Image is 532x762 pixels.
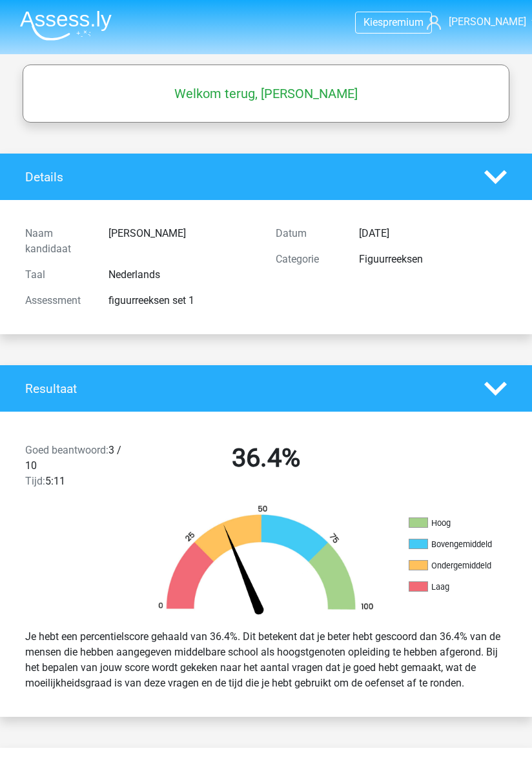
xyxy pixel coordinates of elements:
[25,475,45,487] span: Tijd:
[99,267,266,283] div: Nederlands
[363,16,383,28] span: Kies
[15,443,141,489] div: 3 / 10 5:11
[266,252,349,267] div: Categorie
[349,252,517,267] div: Figuurreeksen
[29,86,503,101] h5: Welkom terug, [PERSON_NAME]
[356,14,431,31] a: Kiespremium
[99,226,266,257] div: [PERSON_NAME]
[15,293,99,308] div: Assessment
[25,170,465,185] h4: Details
[25,444,108,456] span: Goed beantwoord:
[150,443,382,474] h2: 36.4%
[383,16,424,28] span: premium
[349,226,517,241] div: [DATE]
[15,624,517,696] div: Je hebt een percentielscore gehaald van 36.4%. Dit betekent dat je beter hebt gescoord dan 36.4% ...
[15,226,99,257] div: Naam kandidaat
[427,14,522,30] a: [PERSON_NAME]
[20,10,112,41] img: Assessly
[449,15,526,28] span: [PERSON_NAME]
[143,505,389,619] img: 36.f41b48ad604d.png
[266,226,349,241] div: Datum
[99,293,266,308] div: figuurreeksen set 1
[25,381,465,396] h4: Resultaat
[15,267,99,283] div: Taal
